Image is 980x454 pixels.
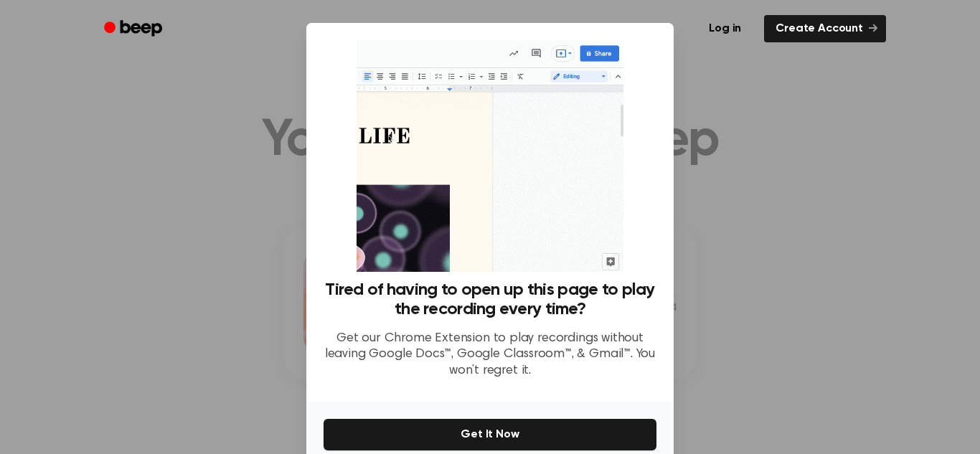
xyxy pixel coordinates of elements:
a: Beep [94,15,175,43]
a: Log in [694,12,755,45]
h3: Tired of having to open up this page to play the recording every time? [324,280,656,319]
img: Beep extension in action [357,40,623,272]
p: Get our Chrome Extension to play recordings without leaving Google Docs™, Google Classroom™, & Gm... [324,331,656,379]
button: Get It Now [324,419,656,450]
a: Create Account [764,15,886,42]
